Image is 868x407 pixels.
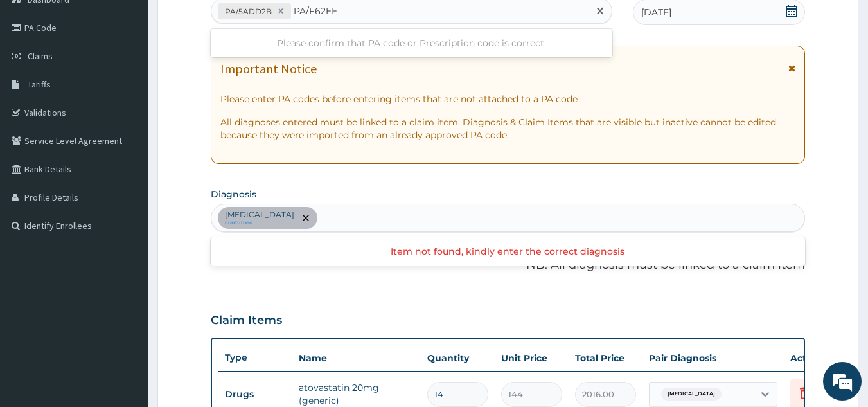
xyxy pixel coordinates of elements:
[211,188,256,201] label: Diagnosis
[220,93,796,105] p: Please enter PA codes before entering items that are not attached to a PA code
[211,32,613,55] div: Please confirm that PA code or Prescription code is correct.
[211,6,242,37] div: Minimize live chat window
[784,345,848,371] th: Actions
[225,210,294,220] p: [MEDICAL_DATA]
[211,314,282,328] h3: Claim Items
[642,345,784,371] th: Pair Diagnosis
[220,116,796,141] p: All diagnoses entered must be linked to a claim item. Diagnosis & Claim Items that are visible bu...
[292,345,421,371] th: Name
[300,212,312,224] span: remove selection option
[641,6,671,19] span: [DATE]
[6,271,245,316] textarea: Type your message and hit 'Enter'
[421,345,495,371] th: Quantity
[218,383,292,406] td: Drugs
[218,346,292,370] th: Type
[661,388,722,401] span: [MEDICAL_DATA]
[569,345,642,371] th: Total Price
[211,240,806,263] div: Item not found, kindly enter the correct diagnosis
[221,4,274,19] div: PA/5ADD2B
[495,345,569,371] th: Unit Price
[75,122,177,251] span: We're online!
[225,220,294,226] small: confirmed
[24,64,52,96] img: d_794563401_company_1708531726252_794563401
[28,78,51,90] span: Tariffs
[28,50,53,62] span: Claims
[67,72,216,89] div: Chat with us now
[220,62,317,76] h1: Important Notice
